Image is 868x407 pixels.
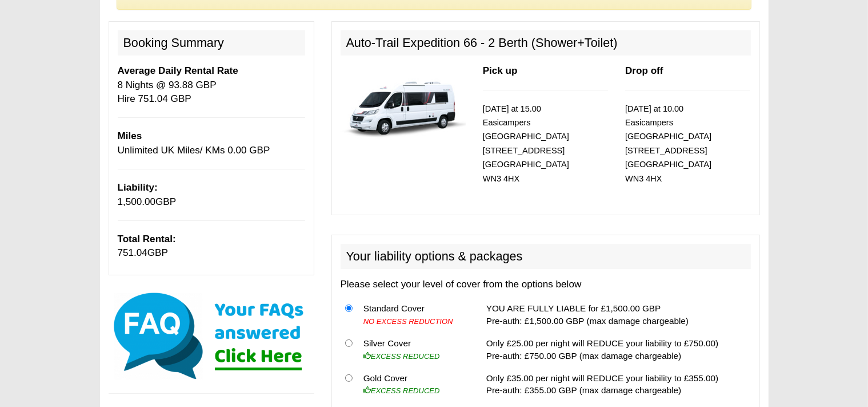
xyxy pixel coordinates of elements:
b: Miles [118,131,142,141]
td: Only £25.00 per night will REDUCE your liability to £750.00) Pre-auth: £750.00 GBP (max damage ch... [482,332,751,367]
h2: Auto-Trail Expedition 66 - 2 Berth (Shower+Toilet) [341,30,751,56]
small: [DATE] at 15.00 Easicampers [GEOGRAPHIC_DATA] [STREET_ADDRESS] [GEOGRAPHIC_DATA] WN3 4HX [483,104,569,183]
h2: Booking Summary [118,30,305,56]
h2: Your liability options & packages [341,244,751,269]
img: Click here for our most common FAQs [109,290,314,382]
img: 339.jpg [341,64,466,145]
b: Average Daily Rental Rate [118,65,238,76]
p: GBP [118,232,305,260]
p: 8 Nights @ 93.88 GBP Hire 751.04 GBP [118,64,305,106]
p: GBP [118,181,305,209]
i: EXCESS REDUCED [363,386,440,395]
span: 751.04 [118,247,147,258]
td: YOU ARE FULLY LIABLE for £1,500.00 GBP Pre-auth: £1,500.00 GBP (max damage chargeable) [482,298,751,333]
b: Drop off [625,65,663,76]
b: Total Rental: [118,234,176,244]
i: NO EXCESS REDUCTION [363,317,453,326]
small: [DATE] at 10.00 Easicampers [GEOGRAPHIC_DATA] [STREET_ADDRESS] [GEOGRAPHIC_DATA] WN3 4HX [625,104,711,183]
td: Gold Cover [359,367,469,401]
td: Silver Cover [359,332,469,367]
i: EXCESS REDUCED [363,352,440,361]
b: Pick up [483,65,518,76]
td: Only £35.00 per night will REDUCE your liability to £355.00) Pre-auth: £355.00 GBP (max damage ch... [482,367,751,401]
b: Liability: [118,182,158,193]
span: 1,500.00 [118,196,156,207]
td: Standard Cover [359,298,469,333]
p: Please select your level of cover from the options below [341,278,751,291]
p: Unlimited UK Miles/ KMs 0.00 GBP [118,129,305,157]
